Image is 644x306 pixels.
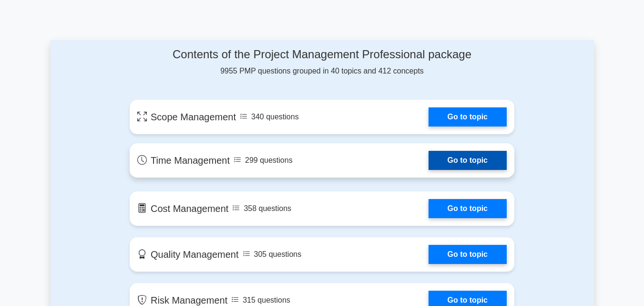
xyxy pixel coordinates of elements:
[429,107,507,127] a: Go to topic
[429,199,507,218] a: Go to topic
[130,48,514,62] h4: Contents of the Project Management Professional package
[429,151,507,170] a: Go to topic
[130,48,514,77] div: 9955 PMP questions grouped in 40 topics and 412 concepts
[429,245,507,264] a: Go to topic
